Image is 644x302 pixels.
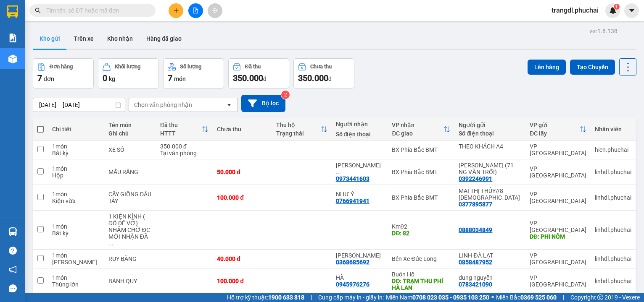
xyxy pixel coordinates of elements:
[392,255,450,262] div: Bến Xe Đức Long
[98,58,159,89] button: Khối lượng0kg
[459,162,521,175] div: ĐỖ HOÀNG (71 NG VĂN TRỖI)
[52,191,100,198] div: 1 món
[530,233,586,240] div: DĐ: PHI NÔM
[624,3,639,18] button: caret-down
[168,73,172,83] span: 7
[496,293,557,302] span: Miền Bắc
[9,247,17,255] span: question-circle
[108,146,152,153] div: XE SỐ
[530,220,586,233] div: VP [GEOGRAPHIC_DATA]
[388,118,454,141] th: Toggle SortBy
[108,122,152,128] div: Tên món
[595,146,631,153] div: hien.phuchai
[459,201,492,208] div: 0377895877
[8,34,17,42] img: solution-icon
[33,58,94,89] button: Đơn hàng7đơn
[160,122,202,128] div: Đã thu
[336,274,384,281] div: HÀ
[163,58,224,89] button: Số lượng7món
[108,240,113,247] span: ...
[615,4,618,10] span: 1
[160,150,209,156] div: Tại văn phòng
[595,194,631,201] div: linhdl.phuchai
[228,58,289,89] button: Đã thu350.000đ
[109,75,115,82] span: kg
[595,126,631,133] div: Nhân viên
[108,255,152,262] div: RUY BĂNG
[392,146,450,153] div: BX Phía Bắc BMT
[336,131,384,138] div: Số điện thoại
[7,5,18,18] img: logo-vxr
[52,230,100,237] div: Bất kỳ
[52,143,100,150] div: 1 món
[103,73,107,83] span: 0
[520,294,557,301] strong: 0369 525 060
[9,284,17,292] span: message
[276,122,320,128] div: Thu hộ
[589,26,618,36] div: ver 1.8.138
[188,3,203,18] button: file-add
[530,274,586,288] div: VP [GEOGRAPHIC_DATA]
[392,223,450,230] div: Km92
[193,8,198,13] span: file-add
[459,226,492,233] div: 0888034849
[459,281,492,288] div: 0783421090
[614,4,620,10] sup: 1
[212,8,218,13] span: aim
[392,271,450,278] div: Buôn Hồ
[328,75,332,82] span: đ
[115,64,140,70] div: Khối lượng
[52,252,100,259] div: 1 món
[52,259,100,266] div: Món
[570,60,615,75] button: Tạo Chuyến
[156,118,213,141] th: Toggle SortBy
[50,64,73,70] div: Đơn hàng
[46,6,145,15] input: Tìm tên, số ĐT hoặc mã đơn
[530,191,586,204] div: VP [GEOGRAPHIC_DATA]
[208,3,222,18] button: aim
[386,293,489,302] span: Miền Nam
[318,293,384,302] span: Cung cấp máy in - giấy in:
[530,143,586,156] div: VP [GEOGRAPHIC_DATA]
[336,198,370,204] div: 0766941941
[44,75,54,82] span: đơn
[9,266,17,273] span: notification
[33,98,125,112] input: Select a date range.
[281,91,290,99] sup: 2
[8,55,17,63] img: warehouse-icon
[528,60,566,75] button: Lên hàng
[217,194,268,201] div: 100.000 đ
[595,255,631,262] div: linhdl.phuchai
[263,75,267,82] span: đ
[595,169,631,175] div: linhdl.phuchai
[459,130,521,137] div: Số điện thoại
[217,169,268,175] div: 50.000 đ
[108,130,152,137] div: Ghi chú
[459,143,521,150] div: THEO KHÁCH A4
[134,101,192,109] div: Chọn văn phòng nhận
[336,175,370,182] div: 0973441603
[52,274,100,281] div: 1 món
[8,227,17,236] img: warehouse-icon
[140,29,188,49] button: Hàng đã giao
[525,118,591,141] th: Toggle SortBy
[311,293,312,302] span: |
[37,73,42,83] span: 7
[217,255,268,262] div: 40.000 đ
[412,294,489,301] strong: 0708 023 035 - 0935 103 250
[180,64,201,70] div: Số lượng
[459,187,521,201] div: MAI THỊ THỦY//8 THÁNH MẪU
[597,294,603,300] span: copyright
[241,95,285,112] button: Bộ lọc
[227,293,304,302] span: Hỗ trợ kỹ thuật:
[52,223,100,230] div: 1 món
[595,226,631,233] div: linhdl.phuchai
[108,169,152,175] div: MẪU RĂNG
[217,126,268,133] div: Chưa thu
[336,281,370,288] div: 0945976276
[169,3,183,18] button: plus
[491,296,494,299] span: ⚪️
[174,75,186,82] span: món
[530,252,586,266] div: VP [GEOGRAPHIC_DATA]
[310,64,332,70] div: Chưa thu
